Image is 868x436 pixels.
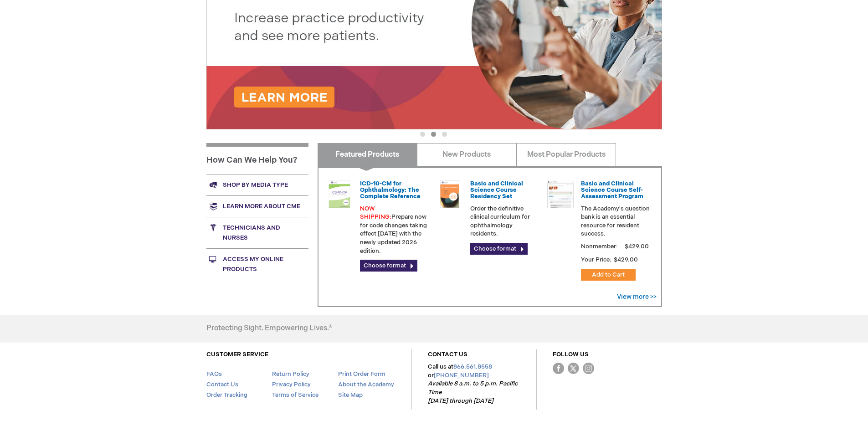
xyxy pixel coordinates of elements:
button: 2 of 3 [431,132,436,137]
a: CONTACT US [428,351,467,358]
a: Technicians and nurses [206,217,308,248]
font: NOW SHIPPING: [360,205,391,221]
p: Order the definitive clinical curriculum for ophthalmology residents. [470,205,539,238]
button: 3 of 3 [442,132,447,137]
a: New Products [417,143,517,166]
a: Basic and Clinical Science Course Self-Assessment Program [581,180,643,200]
a: CUSTOMER SERVICE [206,351,268,358]
a: Access My Online Products [206,248,308,280]
a: FAQs [206,370,222,378]
a: Learn more about CME [206,195,308,217]
h4: Protecting Sight. Empowering Lives.® [206,324,332,333]
a: Shop by media type [206,174,308,195]
a: FOLLOW US [553,351,589,358]
a: Site Map [338,391,363,399]
span: $429.00 [623,243,650,250]
strong: Your Price: [581,256,611,263]
a: Most Popular Products [516,143,616,166]
button: 1 of 3 [420,132,425,137]
img: 0120008u_42.png [326,180,353,208]
a: Order Tracking [206,391,247,399]
span: Add to Cart [592,271,625,278]
a: View more >> [617,293,657,301]
span: $429.00 [613,256,639,263]
em: Available 8 a.m. to 5 p.m. Pacific Time [DATE] through [DATE] [428,380,518,404]
a: Privacy Policy [272,381,311,388]
p: Call us at or [428,363,520,405]
a: About the Academy [338,381,394,388]
a: ICD-10-CM for Ophthalmology: The Complete Reference [360,180,421,200]
strong: Nonmember: [581,241,618,252]
a: [PHONE_NUMBER] [434,372,489,379]
img: 02850963u_47.png [436,180,463,208]
a: Contact Us [206,381,238,388]
img: instagram [583,363,594,374]
a: Basic and Clinical Science Course Residency Set [470,180,523,200]
img: Facebook [553,363,564,374]
h1: How Can We Help You? [206,143,308,174]
a: Choose format [470,243,528,255]
img: Twitter [568,363,579,374]
a: 866.561.8558 [453,363,492,370]
button: Add to Cart [581,269,636,281]
a: Choose format [360,260,417,272]
a: Featured Products [318,143,417,166]
img: bcscself_20.jpg [547,180,574,208]
a: Print Order Form [338,370,385,378]
p: The Academy's question bank is an essential resource for resident success. [581,205,650,238]
a: Return Policy [272,370,309,378]
p: Prepare now for code changes taking effect [DATE] with the newly updated 2026 edition. [360,205,429,255]
a: Terms of Service [272,391,318,399]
